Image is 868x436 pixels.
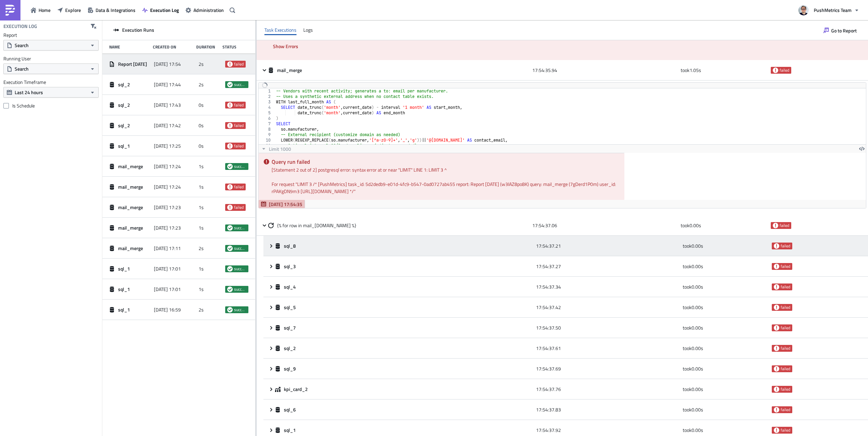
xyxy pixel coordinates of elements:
[5,5,16,16] img: PushMetrics
[774,387,779,392] span: failed
[259,132,275,137] div: 9
[118,266,130,272] span: sql_1
[118,307,130,313] span: sql_1
[773,68,778,73] span: failed
[272,180,619,195] div: For request " LIMIT 3 /* [PushMetrics] task_id: 5d2dedb9-e01d-4fc9-b547-0ad0727ab455 report: Repo...
[227,102,233,108] span: failed
[154,61,181,67] span: [DATE] 17:54
[154,184,181,190] span: [DATE] 17:24
[284,325,297,331] span: sql_7
[272,159,619,164] h5: Query run failed
[227,184,233,190] span: failed
[781,346,790,351] span: failed
[273,43,298,50] span: Show Errors
[182,5,227,15] a: Administration
[193,6,224,14] span: Administration
[259,127,275,132] div: 8
[681,219,768,232] div: took 0.00 s
[683,383,769,395] div: took 0.00 s
[532,219,677,232] div: 17:54:37.06
[154,307,181,313] span: [DATE] 16:59
[794,3,863,18] button: PushMetrics Team
[154,225,181,231] span: [DATE] 17:23
[284,284,297,290] span: sql_4
[683,260,769,273] div: took 0.00 s
[683,342,769,354] div: took 0.00 s
[774,264,779,269] span: failed
[199,286,204,292] span: 1s
[284,345,297,351] span: sql_2
[227,266,233,272] span: success
[118,245,143,251] span: mail_merge
[118,61,147,67] span: Report [DATE]
[15,89,43,96] span: Last 24 hours
[154,163,181,170] span: [DATE] 17:24
[54,5,84,15] a: Explore
[536,260,679,273] div: 17:54:37.27
[781,264,790,269] span: failed
[814,6,852,14] span: PushMetrics Team
[199,266,204,272] span: 1s
[284,427,297,433] span: sql_1
[780,68,789,73] span: failed
[199,204,204,210] span: 1s
[536,342,679,354] div: 17:54:37.61
[774,305,779,310] span: failed
[3,63,99,74] button: Search
[154,82,181,88] span: [DATE] 17:44
[15,65,29,72] span: Search
[234,164,246,169] span: success
[199,225,204,231] span: 1s
[284,407,297,413] span: sql_6
[259,121,275,127] div: 7
[154,122,181,129] span: [DATE] 17:42
[27,5,54,15] button: Home
[259,145,293,153] button: Limit 1000
[3,56,99,62] label: Running User
[536,322,679,334] div: 17:54:37.50
[234,225,246,231] span: success
[536,281,679,293] div: 17:54:37.34
[284,366,297,372] span: sql_9
[139,5,182,15] button: Execution Log
[199,82,204,88] span: 2s
[259,200,305,208] button: [DATE] 17:54:35
[774,366,779,372] span: failed
[284,263,297,270] span: sql_3
[234,143,244,149] span: failed
[199,143,204,149] span: 0s
[284,386,309,392] span: kpi_card_2
[781,427,790,433] span: failed
[781,407,790,412] span: failed
[154,102,181,108] span: [DATE] 17:43
[234,266,246,272] span: success
[118,286,130,292] span: sql_1
[683,363,769,375] div: took 0.00 s
[536,240,679,252] div: 17:54:37.21
[831,27,857,34] span: Go to Report
[259,137,275,143] div: 10
[227,205,233,210] span: failed
[3,79,99,85] label: Execution Timeframe
[683,281,769,293] div: took 0.00 s
[84,5,139,15] a: Data & Integrations
[88,21,99,31] button: Clear filters
[154,266,181,272] span: [DATE] 17:01
[259,105,275,110] div: 4
[118,225,143,231] span: mail_merge
[3,23,37,29] h4: Execution Log
[536,404,679,416] div: 17:54:37.83
[3,32,99,38] label: Report
[259,94,275,99] div: 2
[774,346,779,351] span: failed
[774,407,779,412] span: failed
[259,143,275,148] div: 11
[65,6,81,14] span: Explore
[781,305,790,310] span: failed
[681,64,768,76] div: took 1.05 s
[234,123,244,128] span: failed
[773,223,778,228] span: failed
[199,102,204,108] span: 0s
